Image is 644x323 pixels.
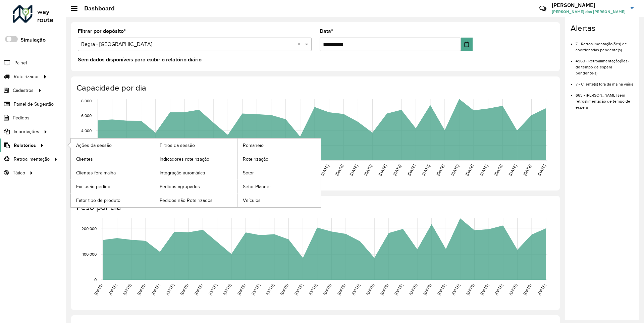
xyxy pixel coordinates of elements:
span: Romaneio [243,142,264,149]
text: [DATE] [378,163,387,176]
label: Sem dados disponíveis para exibir o relatório diário [78,56,202,64]
h4: Alertas [571,23,634,33]
span: Clear all [298,40,303,48]
span: Cadastros [13,87,34,94]
span: Filtros da sessão [160,142,195,149]
span: Painel de Sugestão [14,101,54,108]
text: [DATE] [392,163,402,176]
text: [DATE] [435,163,445,176]
text: [DATE] [451,283,461,295]
label: Data [320,27,333,35]
span: Tático [13,169,25,176]
text: [DATE] [236,283,246,295]
text: [DATE] [480,283,489,295]
text: [DATE] [465,163,474,176]
text: [DATE] [336,283,346,295]
text: [DATE] [108,283,117,295]
text: [DATE] [422,283,432,295]
text: [DATE] [265,283,275,295]
a: Exclusão pedido [71,180,154,193]
a: Integração automática [154,166,237,179]
span: [PERSON_NAME] dos [PERSON_NAME] [552,9,626,15]
text: [DATE] [322,283,332,295]
text: 200,000 [82,226,97,231]
span: Veículos [243,197,261,204]
span: Importações [14,128,39,135]
span: Fator tipo de produto [76,197,120,204]
span: Exclusão pedido [76,183,110,190]
text: [DATE] [320,163,330,176]
text: [DATE] [379,283,389,295]
a: Fator tipo de produto [71,194,154,207]
span: Retroalimentação [14,156,50,163]
text: [DATE] [465,283,475,295]
text: [DATE] [508,163,518,176]
span: Integração automática [160,169,205,176]
span: Setor [243,169,254,176]
a: Romaneio [237,139,321,152]
text: [DATE] [363,163,373,176]
text: 6,000 [81,113,92,118]
text: 100,000 [83,252,97,256]
span: Pedidos agrupados [160,183,200,190]
span: Indicadores roteirização [160,156,209,163]
text: [DATE] [508,283,518,295]
a: Indicadores roteirização [154,152,237,166]
text: [DATE] [407,163,416,176]
span: Relatórios [14,142,36,149]
li: 7 - Retroalimentação(ões) de coordenadas pendente(s) [576,36,634,53]
text: 8,000 [81,99,92,103]
span: Roteirização [243,156,268,163]
span: Clientes [76,156,93,163]
text: [DATE] [394,283,404,295]
a: Filtros da sessão [154,139,237,152]
text: [DATE] [365,283,375,295]
text: [DATE] [94,283,103,295]
h2: Dashboard [77,5,115,12]
text: 0 [94,277,97,282]
text: [DATE] [351,283,361,295]
li: 4960 - Retroalimentação(ões) de tempo de espera pendente(s) [576,53,634,76]
text: [DATE] [479,163,489,176]
text: [DATE] [251,283,261,295]
text: [DATE] [522,163,532,176]
text: [DATE] [279,283,289,295]
text: [DATE] [165,283,175,295]
text: [DATE] [349,163,359,176]
text: [DATE] [437,283,446,295]
span: Pedidos [13,114,30,121]
text: [DATE] [294,283,304,295]
text: [DATE] [334,163,344,176]
a: Clientes [71,152,154,166]
button: Choose Date [461,38,473,51]
a: Pedidos agrupados [154,180,237,193]
text: [DATE] [194,283,203,295]
text: [DATE] [493,163,503,176]
span: Setor Planner [243,183,271,190]
a: Roteirização [237,152,321,166]
text: [DATE] [222,283,232,295]
h4: Capacidade por dia [76,83,553,93]
span: Roteirizador [14,73,39,80]
a: Pedidos não Roteirizados [154,194,237,207]
li: 663 - [PERSON_NAME] sem retroalimentação de tempo de espera [576,87,634,110]
text: [DATE] [494,283,503,295]
a: Ações da sessão [71,139,154,152]
li: 7 - Cliente(s) fora da malha viária [576,76,634,87]
a: Veículos [237,194,321,207]
a: Clientes fora malha [71,166,154,179]
a: Contato Rápido [536,1,550,16]
span: Painel [14,59,27,66]
text: [DATE] [523,283,532,295]
text: [DATE] [537,283,546,295]
text: [DATE] [308,283,318,295]
text: [DATE] [179,283,189,295]
text: [DATE] [537,163,546,176]
text: [DATE] [450,163,460,176]
label: Filtrar por depósito [78,27,126,35]
text: [DATE] [421,163,431,176]
a: Setor [237,166,321,179]
span: Pedidos não Roteirizados [160,197,213,204]
h3: [PERSON_NAME] [552,2,626,8]
span: Ações da sessão [76,142,112,149]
